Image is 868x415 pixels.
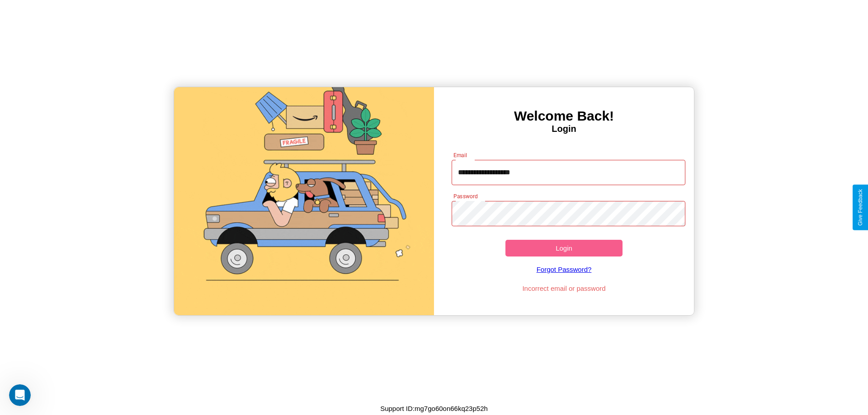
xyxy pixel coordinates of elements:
p: Incorrect email or password [447,282,681,294]
img: gif [174,87,434,315]
a: Forgot Password? [447,256,681,282]
label: Password [453,192,477,200]
iframe: Intercom live chat [9,384,31,406]
label: Email [453,151,467,159]
p: Support ID: mg7go60on66kq23p52h [380,402,488,415]
button: Login [505,240,623,256]
div: Give Feedback [857,189,863,226]
h3: Welcome Back! [434,108,694,124]
h4: Login [434,124,694,134]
